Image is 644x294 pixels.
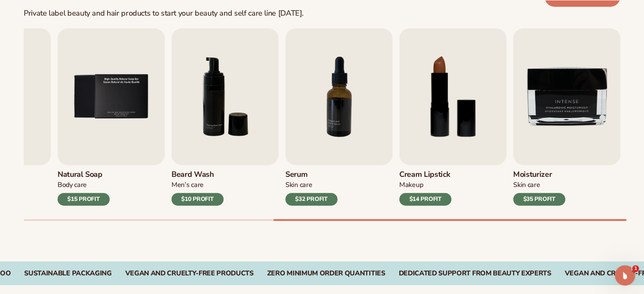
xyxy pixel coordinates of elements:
[285,28,392,206] a: 7 / 9
[632,265,639,272] span: 1
[513,28,620,206] a: 9 / 9
[267,269,385,278] div: ZERO MINIMUM ORDER QUANTITIES
[285,181,337,190] div: Skin Care
[58,193,110,206] div: $15 PROFIT
[58,170,110,179] h3: Natural Soap
[24,9,304,18] div: Private label beauty and hair products to start your beauty and self care line [DATE].
[171,28,279,206] a: 6 / 9
[285,193,337,206] div: $32 PROFIT
[398,269,551,278] div: DEDICATED SUPPORT FROM BEAUTY EXPERTS
[171,181,224,190] div: Men’s Care
[615,265,635,286] iframe: Intercom live chat
[171,193,224,206] div: $10 PROFIT
[285,170,337,179] h3: Serum
[399,181,451,190] div: Makeup
[171,170,224,179] h3: Beard Wash
[399,193,451,206] div: $14 PROFIT
[125,269,254,278] div: VEGAN AND CRUELTY-FREE PRODUCTS
[58,28,165,206] a: 5 / 9
[24,269,111,278] div: SUSTAINABLE PACKAGING
[58,181,110,190] div: Body Care
[513,193,565,206] div: $35 PROFIT
[513,170,565,179] h3: Moisturizer
[513,181,565,190] div: Skin Care
[399,170,451,179] h3: Cream Lipstick
[399,28,506,206] a: 8 / 9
